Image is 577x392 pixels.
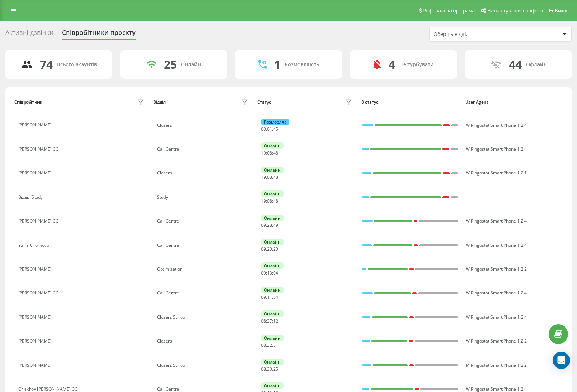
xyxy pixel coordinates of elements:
[267,198,272,204] span: 08
[261,190,284,197] div: Онлайн
[157,243,250,248] div: Call Centre
[261,319,278,324] div: : :
[274,58,280,71] div: 1
[157,387,250,392] div: Call Centre
[261,151,278,156] div: : :
[18,243,52,248] div: Yuliia Chornovol
[399,62,434,68] div: Не турбувати
[267,126,272,132] span: 01
[261,271,278,276] div: : :
[267,150,272,156] span: 08
[261,199,278,204] div: : :
[62,29,136,40] div: Співробітники проєкту
[261,198,266,204] span: 19
[157,147,250,152] div: Call Centre
[18,315,53,320] div: [PERSON_NAME]
[555,8,567,14] span: Вихід
[267,342,272,348] span: 32
[157,363,250,368] div: Closers School
[157,219,250,224] div: Call Centre
[423,8,475,14] span: Реферальна програма
[157,267,250,272] div: Optimization
[466,122,527,128] span: W Ringostat Smart Phone 1.2.4
[157,195,250,200] div: Study
[57,62,97,68] div: Всього акаунтів
[18,363,53,368] div: [PERSON_NAME]
[466,266,527,272] span: W Ringostat Smart Phone 1.2.2
[267,222,272,228] span: 28
[273,342,278,348] span: 51
[466,338,527,344] span: W Ringostat Smart Phone 1.2.2
[433,31,519,37] div: Оберіть відділ
[5,29,53,40] div: Активні дзвінки
[273,174,278,180] span: 48
[14,100,42,105] div: Співробітник
[285,62,319,68] div: Розмовляють
[261,246,266,252] span: 09
[157,315,250,320] div: Closers School
[261,318,266,324] span: 08
[466,362,527,368] span: M Ringostat Smart Phone 1.2.2
[273,366,278,372] span: 25
[261,175,278,180] div: : :
[261,127,278,132] div: : :
[261,343,278,348] div: : :
[273,198,278,204] span: 48
[18,267,53,272] div: [PERSON_NAME]
[261,310,284,317] div: Онлайн
[153,100,166,105] div: Відділ
[18,195,45,200] div: Відділ Study
[261,126,266,132] span: 00
[466,290,527,296] span: W Ringostat Smart Phone 1.2.4
[273,270,278,276] span: 04
[18,339,53,344] div: [PERSON_NAME]
[18,219,60,224] div: [PERSON_NAME] CC
[261,294,266,300] span: 09
[157,171,250,176] div: Closers
[267,174,272,180] span: 08
[261,215,284,221] div: Онлайн
[261,366,266,372] span: 08
[553,352,570,369] div: Open Intercom Messenger
[164,58,177,71] div: 25
[466,170,527,176] span: W Ringostat Smart Phone 1.2.1
[261,222,266,228] span: 09
[18,291,60,296] div: [PERSON_NAME] CC
[389,58,395,71] div: 4
[261,367,278,372] div: : :
[487,8,543,14] span: Налаштування профілю
[273,294,278,300] span: 54
[466,386,527,392] span: W Ringostat Smart Phone 1.2.4
[267,318,272,324] span: 37
[466,242,527,248] span: W Ringostat Smart Phone 1.2.4
[466,218,527,224] span: W Ringostat Smart Phone 1.2.4
[466,146,527,152] span: W Ringostat Smart Phone 1.2.4
[18,122,53,127] div: [PERSON_NAME]
[261,142,284,149] div: Онлайн
[466,314,527,320] span: W Ringostat Smart Phone 1.2.4
[267,294,272,300] span: 11
[267,246,272,252] span: 20
[261,382,284,389] div: Онлайн
[273,318,278,324] span: 12
[261,287,284,293] div: Онлайн
[261,359,284,365] div: Онлайн
[18,387,79,392] div: Oriekhov [PERSON_NAME] CC
[361,100,458,105] div: В статусі
[273,246,278,252] span: 23
[261,270,266,276] span: 09
[261,167,284,173] div: Онлайн
[157,291,250,296] div: Call Centre
[261,247,278,252] div: : :
[18,147,60,152] div: [PERSON_NAME] CC
[181,62,201,68] div: Онлайн
[257,100,271,105] div: Статус
[465,100,562,105] div: User Agent
[267,366,272,372] span: 30
[261,174,266,180] span: 19
[273,150,278,156] span: 48
[509,58,522,71] div: 44
[261,295,278,300] div: : :
[261,335,284,341] div: Онлайн
[261,342,266,348] span: 08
